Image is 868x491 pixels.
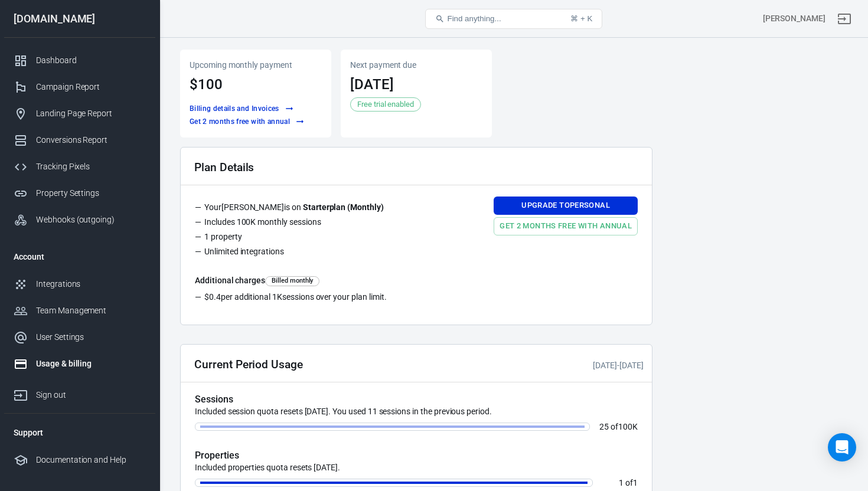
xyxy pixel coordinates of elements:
[36,107,146,120] div: Landing Page Report
[570,14,592,23] div: ⌘ + K
[618,422,638,431] span: 100K
[195,216,393,231] li: Includes 100K monthly sessions
[494,217,638,235] a: Get 2 months free with annual
[187,103,296,115] button: Billing details and Invoices
[195,231,393,245] li: 1 property
[350,59,482,71] p: Next payment due
[4,100,155,127] a: Landing Page Report
[4,153,155,180] a: Tracking Pixels
[447,14,501,23] span: Find anything...
[4,74,155,100] a: Campaign Report
[4,324,155,351] a: User Settings
[4,207,155,233] a: Webhooks (outgoing)
[599,422,609,431] span: 25
[190,76,223,93] span: $100
[593,361,617,370] time: 2025-08-25T15:51:32+01:00
[36,305,146,317] div: Team Management
[195,245,393,260] li: Unlimited integrations
[195,201,393,216] li: Your [PERSON_NAME] is on
[763,12,825,25] div: Account id: Ghki4vdQ
[36,331,146,343] div: User Settings
[36,214,146,226] div: Webhooks (outgoing)
[4,243,155,271] li: Account
[425,9,602,29] button: Find anything...⌘ + K
[830,5,859,33] a: Sign out
[195,461,638,474] p: Included properties quota resets [DATE].
[36,161,146,173] div: Tracking Pixels
[187,116,307,128] a: Get 2 months free with annual
[4,14,155,24] div: [DOMAIN_NAME]
[303,202,384,212] strong: Starter plan ( Monthly )
[4,351,155,377] a: Usage & billing
[36,358,146,370] div: Usage & billing
[36,278,146,290] div: Integrations
[36,81,146,93] div: Campaign Report
[4,127,155,153] a: Conversions Report
[494,197,638,215] a: Upgrade toPersonal
[269,276,315,286] span: Billed monthly
[4,297,155,324] a: Team Management
[194,161,254,174] h2: Plan Details
[190,59,322,71] p: Upcoming monthly payment
[272,292,282,302] span: 1K
[828,433,856,461] div: Open Intercom Messenger
[195,291,638,306] li: per additional sessions over your plan limit.
[633,478,638,487] span: 1
[593,361,643,370] span: -
[4,377,155,408] a: Sign out
[36,454,146,466] div: Documentation and Help
[204,292,221,302] span: $0.4
[36,134,146,146] div: Conversions Report
[36,389,146,401] div: Sign out
[619,478,624,487] span: 1
[195,394,638,405] h5: Sessions
[195,450,638,461] h5: Properties
[4,418,155,447] li: Support
[36,187,146,199] div: Property Settings
[619,361,644,370] time: 2025-09-08T15:51:32+01:00
[4,47,155,74] a: Dashboard
[4,271,155,297] a: Integrations
[602,479,638,487] p: of
[4,180,155,207] a: Property Settings
[350,76,394,93] time: 2025-09-08T15:51:32+01:00
[36,54,146,67] div: Dashboard
[194,358,303,371] h2: Current Period Usage
[599,423,638,431] p: of
[195,405,638,418] p: Included session quota resets [DATE]. You used 11 sessions in the previous period.
[195,274,638,286] h6: Additional charges
[353,99,418,110] span: Free trial enabled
